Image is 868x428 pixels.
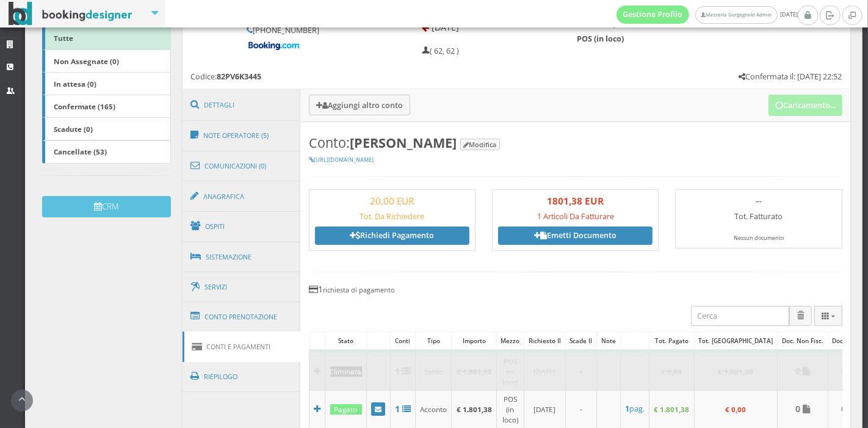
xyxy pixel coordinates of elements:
b: 1 [625,404,629,414]
div: Richiesto il [524,332,565,349]
a: In attesa (0) [42,72,171,95]
b: Non Assegnate (0) [54,56,119,66]
a: Servizi [183,272,301,303]
div: Tot. Pagato [649,332,693,349]
b: 1 [395,403,400,415]
h3: 20,00 EUR [315,195,469,206]
input: Cerca [691,306,789,326]
td: Acconto [416,390,452,428]
h5: Tot. Da Richiedere [315,212,469,221]
h5: [PHONE_NUMBER] [247,26,381,35]
a: Gestione Profilo [617,5,690,24]
img: BookingDesigner.com [9,2,132,26]
b: € 0,00 [725,404,746,414]
b: 0 [795,403,800,415]
b: In attesa (0) [54,79,96,89]
h5: Codice: [190,72,261,81]
b: € 1.801,38 [457,404,492,414]
b: 0 [841,403,846,415]
a: Riepilogo [183,361,301,393]
a: Comunicazioni (0) [183,150,301,182]
b: POS (in loco) [577,34,624,44]
a: Conto Prenotazione [183,301,301,333]
button: CRM [42,196,171,217]
b: 1801,38 EUR [547,195,604,207]
h3: -- [681,195,836,206]
b: 0 [795,365,800,377]
h5: 1 Articoli Da Fatturare [498,212,653,221]
div: Mezzo [497,332,524,349]
a: Non Assegnate (0) [42,49,171,73]
a: Scadute (0) [42,117,171,140]
td: - [565,390,597,428]
img: Booking-com-logo.png [247,40,302,51]
b: Scadute (0) [54,124,93,134]
div: Note [597,332,620,349]
h3: Conto: [309,135,842,151]
div: Doc. Non Fisc. [778,332,828,349]
a: Masseria Gorgognolo Admin [695,6,777,24]
div: Importo [452,332,496,349]
h5: Tot. Fatturato [681,212,836,221]
a: Ospiti [183,211,301,242]
td: Saldo [416,351,452,390]
button: Aggiungi altro conto [309,95,410,115]
div: Eliminata [330,366,362,377]
b: € 1.801,38 [457,366,492,376]
a: Richiedi Pagamento [315,227,469,245]
h4: 1 [309,284,842,294]
div: Tipo [416,332,451,349]
small: richiesta di pagamento [323,285,394,294]
td: - [565,351,597,390]
a: Emetti Documento [498,227,653,245]
a: 1pag. [625,404,645,413]
b: € 1.801,38 [718,366,753,376]
div: Scade il [566,332,597,349]
td: [DATE] [524,390,566,428]
td: POS (in loco) [496,390,524,428]
div: Nessun documento [681,234,836,242]
a: Sistemazione [183,241,301,273]
b: 1 [395,365,400,377]
a: Anagrafica [183,181,301,212]
h5: ( 62, 62 ) [422,46,459,56]
b: 82PV6K3445 [217,71,261,82]
a: 1 [395,404,411,414]
b: Tutte [54,33,73,43]
a: 1 [395,366,411,376]
span: [DATE] [617,5,798,24]
div: Stato [325,332,366,349]
b: Confermate (165) [54,101,115,111]
b: [PERSON_NAME] [350,134,457,151]
a: Tutte [42,27,171,50]
a: Dettagli [183,89,301,121]
button: Columns [814,306,842,326]
td: POS (in loco) [496,351,524,390]
a: Note Operatore (5) [183,120,301,151]
td: [DATE] [524,351,566,390]
b: Cancellate (53) [54,147,107,156]
div: Conti [391,332,415,349]
b: € 0,00 [661,366,682,376]
h5: pag. [625,404,645,413]
h5: Saldo: [577,20,778,29]
h5: Confermata il: [DATE] 22:52 [739,72,842,81]
a: Confermate (165) [42,95,171,118]
b: € 1.801,38 [654,404,689,414]
div: Pagato [330,404,362,415]
a: Cancellate (53) [42,140,171,164]
div: Tot. [GEOGRAPHIC_DATA] [695,332,778,349]
button: Modifica [460,139,500,150]
a: [URL][DOMAIN_NAME] [309,156,374,164]
a: Conti e Pagamenti [183,332,301,362]
b: 0 [841,365,846,377]
div: Colonne [814,306,842,326]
